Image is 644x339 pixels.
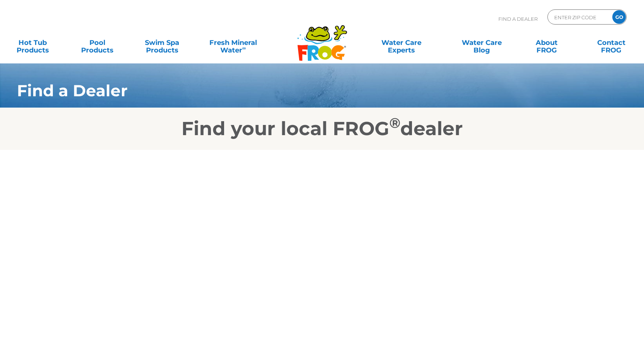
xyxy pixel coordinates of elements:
[457,35,507,50] a: Water CareBlog
[242,45,246,51] sup: ∞
[8,35,58,50] a: Hot TubProducts
[498,9,538,28] p: Find A Dealer
[201,35,264,50] a: Fresh MineralWater∞
[612,10,626,24] input: GO
[6,117,638,140] h2: Find your local FROG dealer
[72,35,122,50] a: PoolProducts
[361,35,443,50] a: Water CareExperts
[389,114,400,131] sup: ®
[521,35,572,50] a: AboutFROG
[17,82,575,100] h1: Find a Dealer
[137,35,187,50] a: Swim SpaProducts
[293,15,351,61] img: Frog Products Logo
[586,35,636,50] a: ContactFROG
